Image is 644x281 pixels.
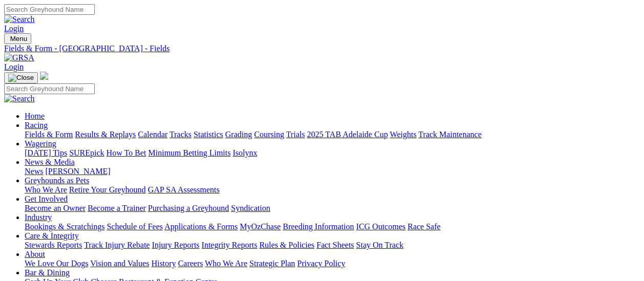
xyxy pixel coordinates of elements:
a: Careers [178,259,203,268]
a: Care & Integrity [25,231,79,240]
a: Who We Are [25,185,67,194]
img: Search [4,94,35,103]
img: Close [8,74,34,82]
a: Track Injury Rebate [84,241,150,249]
a: Greyhounds as Pets [25,176,89,185]
a: Bar & Dining [25,268,70,277]
a: Syndication [231,204,270,212]
a: Strategic Plan [250,259,295,268]
a: Fields & Form [25,130,73,139]
a: Minimum Betting Limits [148,148,231,157]
a: SUREpick [69,148,104,157]
a: Calendar [138,130,168,139]
a: Become a Trainer [88,204,146,212]
a: Injury Reports [152,241,199,249]
a: Privacy Policy [297,259,345,268]
a: [DATE] Tips [25,148,67,157]
a: Results & Replays [75,130,136,139]
a: Statistics [194,130,223,139]
span: Menu [10,35,27,42]
input: Search [4,4,95,15]
a: Integrity Reports [201,241,257,249]
a: Rules & Policies [259,241,315,249]
img: GRSA [4,53,34,62]
a: We Love Our Dogs [25,259,88,268]
a: 2025 TAB Adelaide Cup [307,130,388,139]
a: Breeding Information [283,222,354,231]
a: Fields & Form - [GEOGRAPHIC_DATA] - Fields [4,44,640,53]
div: News & Media [25,167,640,176]
div: About [25,259,640,268]
a: Stewards Reports [25,241,82,249]
img: logo-grsa-white.png [40,72,48,80]
div: Industry [25,222,640,231]
a: Trials [286,130,305,139]
a: Home [25,112,45,120]
a: GAP SA Assessments [148,185,220,194]
a: Become an Owner [25,204,86,212]
a: Stay On Track [356,241,403,249]
a: ICG Outcomes [356,222,405,231]
a: [PERSON_NAME] [45,167,110,176]
a: Retire Your Greyhound [69,185,146,194]
a: Schedule of Fees [107,222,162,231]
a: How To Bet [107,148,147,157]
a: Purchasing a Greyhound [148,204,229,212]
a: News & Media [25,158,75,166]
a: Track Maintenance [419,130,482,139]
a: About [25,250,45,258]
a: Race Safe [407,222,440,231]
a: Coursing [254,130,284,139]
a: Racing [25,121,48,129]
button: Toggle navigation [4,72,38,83]
img: Search [4,15,35,24]
div: Care & Integrity [25,241,640,250]
a: News [25,167,43,176]
a: Fact Sheets [317,241,354,249]
div: Wagering [25,148,640,158]
a: Login [4,24,24,33]
button: Toggle navigation [4,33,31,44]
a: History [151,259,176,268]
a: Who We Are [205,259,247,268]
a: Bookings & Scratchings [25,222,105,231]
a: Applications & Forms [164,222,238,231]
a: Login [4,62,24,71]
input: Search [4,83,95,94]
div: Racing [25,130,640,139]
a: Grading [225,130,252,139]
div: Get Involved [25,204,640,213]
a: Wagering [25,139,56,148]
a: Industry [25,213,52,222]
div: Greyhounds as Pets [25,185,640,194]
a: Isolynx [233,148,257,157]
a: Weights [390,130,417,139]
a: Tracks [170,130,192,139]
a: MyOzChase [240,222,281,231]
a: Vision and Values [90,259,149,268]
a: Get Involved [25,194,68,203]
